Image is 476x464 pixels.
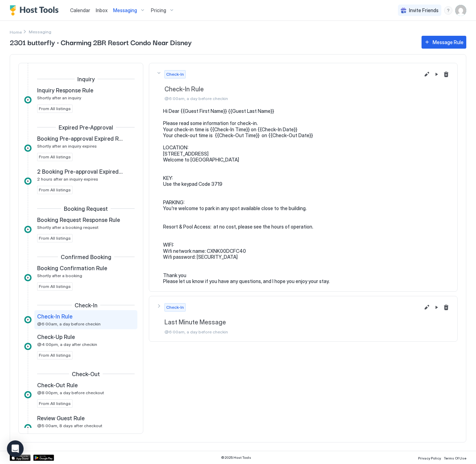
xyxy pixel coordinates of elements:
[72,371,100,378] span: Check-Out
[113,7,137,14] span: Messaging
[444,6,452,15] div: menu
[39,154,71,160] span: From All listings
[166,304,184,310] span: Check-In
[37,313,73,320] span: Check-In Rule
[96,7,108,13] span: Inbox
[37,265,107,272] span: Booking Confirmation Rule
[37,321,101,326] span: @6:00am, a day before checkin
[455,5,466,16] div: User profile
[166,71,184,77] span: Check-In
[149,296,457,341] button: Check-InLast Minute Message@6:00am, a day before checkinEdit message rulePause Message RuleDelete...
[442,70,450,78] button: Delete message rule
[37,423,102,428] span: @5:00am, 8 days after checkout
[163,108,450,284] pre: Hi Dear {{Guest First Name}} {{Guest Last Name}} Please read some information for check-in. Your ...
[37,216,120,223] span: Booking Request Response Rule
[37,225,99,230] span: Shortly after a booking request
[418,454,441,461] a: Privacy Policy
[37,390,104,395] span: @8:00pm, a day before checkout
[39,106,71,112] span: From All listings
[422,36,466,49] button: Message Rule
[39,352,71,358] span: From All listings
[59,124,113,131] span: Expired Pre-Approval
[10,37,415,47] span: 2301 butterfly · Charming 2BR Resort Condo Near Disney
[418,456,441,460] span: Privacy Policy
[33,455,54,461] a: Google Play Store
[432,303,441,312] button: Pause Message Rule
[39,187,71,193] span: From All listings
[37,143,97,149] span: Shortly after an inquiry expires
[37,176,98,182] span: 2 hours after an inquiry expires
[221,455,251,460] span: © 2025 Host Tools
[37,342,97,347] span: @4:00pm, a day after checkin
[444,456,466,460] span: Terms Of Use
[37,273,82,278] span: Shortly after a booking
[10,30,22,35] span: Home
[64,205,108,212] span: Booking Request
[423,70,431,78] button: Edit message rule
[444,454,466,461] a: Terms Of Use
[39,283,71,290] span: From All listings
[10,5,62,16] a: Host Tools Logo
[39,235,71,241] span: From All listings
[37,87,93,94] span: Inquiry Response Rule
[149,108,457,291] section: Check-InCheck-In Rule@6:00am, a day before checkinEdit message rulePause Message RuleDelete messa...
[433,39,464,46] div: Message Rule
[164,85,420,93] span: Check-In Rule
[10,28,22,35] div: Breadcrumb
[151,7,166,14] span: Pricing
[37,168,124,175] span: 2 Booking Pre-approval Expired Rule
[37,415,85,422] span: Review Guest Rule
[37,382,78,389] span: Check-Out Rule
[10,455,31,461] a: App Store
[61,254,111,260] span: Confirmed Booking
[70,7,90,14] a: Calendar
[10,28,22,35] a: Home
[37,333,75,340] span: Check-Up Rule
[75,302,97,309] span: Check-In
[164,96,420,101] span: @6:00am, a day before checkin
[37,95,81,100] span: Shortly after an inquiry
[432,70,441,78] button: Pause Message Rule
[409,7,439,14] span: Invite Friends
[164,329,420,334] span: @6:00am, a day before checkin
[149,63,457,108] button: Check-InCheck-In Rule@6:00am, a day before checkinEdit message rulePause Message RuleDelete messa...
[70,7,90,13] span: Calendar
[39,400,71,407] span: From All listings
[442,303,450,312] button: Delete message rule
[96,7,108,14] a: Inbox
[164,318,420,326] span: Last Minute Message
[7,440,24,457] div: Open Intercom Messenger
[77,76,95,83] span: Inquiry
[29,29,51,34] span: Breadcrumb
[37,135,124,142] span: Booking Pre-approval Expired Rule
[423,303,431,312] button: Edit message rule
